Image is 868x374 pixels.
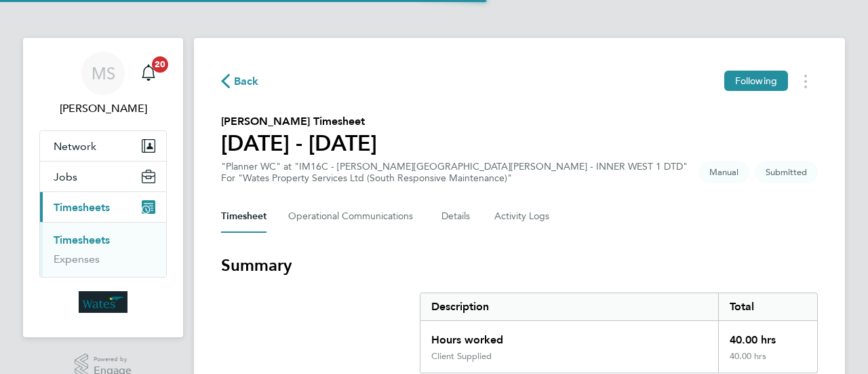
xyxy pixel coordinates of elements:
span: Timesheets [54,201,110,214]
a: Timesheets [54,233,110,246]
button: Timesheet [221,200,267,233]
div: 40.00 hrs [718,321,817,351]
div: Timesheets [40,222,166,277]
div: Description [420,293,718,320]
h2: [PERSON_NAME] Timesheet [221,113,377,130]
h3: Summary [221,255,818,276]
span: This timesheet was manually created. [698,161,749,183]
a: MS[PERSON_NAME] [39,52,167,117]
span: This timesheet is Submitted. [755,161,818,183]
button: Back [221,73,259,90]
button: Following [724,71,788,91]
div: "Planner WC" at "IM16C - [PERSON_NAME][GEOGRAPHIC_DATA][PERSON_NAME] - INNER WEST 1 DTD" [221,161,688,184]
button: Operational Communications [288,200,420,233]
button: Network [40,131,166,161]
a: Expenses [54,253,100,265]
div: Total [718,293,817,320]
span: 20 [152,56,168,73]
button: Details [441,200,473,233]
span: Back [234,73,259,90]
div: 40.00 hrs [718,351,817,373]
span: Powered by [94,354,132,365]
button: Activity Logs [494,200,551,233]
div: Client Supplied [431,351,492,362]
button: Timesheets [40,192,166,222]
button: Jobs [40,162,166,191]
h1: [DATE] - [DATE] [221,130,377,157]
a: Go to home page [39,291,167,313]
nav: Main navigation [23,38,183,337]
img: wates-logo-retina.png [79,291,127,313]
div: For "Wates Property Services Ltd (South Responsive Maintenance)" [221,172,688,184]
span: Following [735,75,777,87]
a: 20 [135,52,162,95]
span: Mark Sutton [39,100,167,117]
div: Hours worked [420,321,718,351]
span: Network [54,140,96,153]
span: Jobs [54,170,77,183]
button: Timesheets Menu [793,71,818,92]
span: MS [92,64,115,82]
div: Summary [420,293,818,373]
